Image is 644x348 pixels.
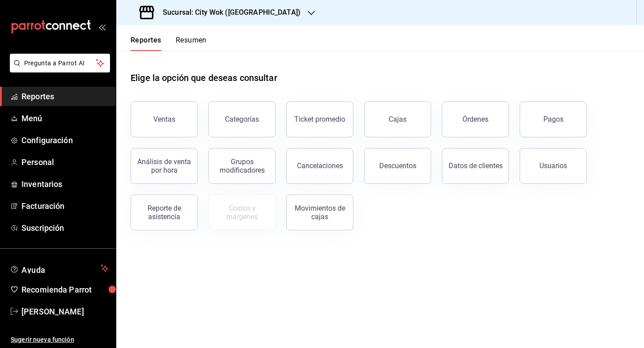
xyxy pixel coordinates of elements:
[364,102,431,137] button: Cajas
[21,222,109,234] span: Suscripción
[153,115,175,123] div: Ventas
[21,112,109,124] span: Menú
[11,335,109,344] span: Sugerir nueva función
[10,54,110,72] button: Pregunta a Parrot AI
[442,148,509,184] button: Datos de clientes
[539,161,567,170] div: Usuarios
[24,59,96,68] span: Pregunta a Parrot AI
[21,263,97,274] span: Ayuda
[136,204,192,221] div: Reporte de asistencia
[131,102,198,137] button: Ventas
[208,195,275,230] button: Contrata inventarios para ver este reporte
[21,306,109,318] span: [PERSON_NAME]
[214,204,270,221] div: Costos y márgenes
[520,102,587,137] button: Pagos
[136,157,192,174] div: Análisis de venta por hora
[543,115,563,123] div: Pagos
[21,178,109,190] span: Inventarios
[364,148,431,184] button: Descuentos
[520,148,587,184] button: Usuarios
[462,115,488,123] div: Órdenes
[297,161,343,170] div: Cancelaciones
[6,65,110,74] a: Pregunta a Parrot AI
[98,23,106,30] button: open_drawer_menu
[389,115,407,123] div: Cajas
[21,200,109,212] span: Facturación
[131,195,198,230] button: Reporte de asistencia
[21,156,109,168] span: Personal
[131,36,161,51] button: Reportes
[442,102,509,137] button: Órdenes
[292,204,347,221] div: Movimientos de cajas
[225,115,259,123] div: Categorías
[208,148,275,184] button: Grupos modificadores
[286,195,353,230] button: Movimientos de cajas
[286,148,353,184] button: Cancelaciones
[131,148,198,184] button: Análisis de venta por hora
[214,157,270,174] div: Grupos modificadores
[449,161,503,170] div: Datos de clientes
[131,36,207,51] div: navigation tabs
[21,90,109,102] span: Reportes
[379,161,416,170] div: Descuentos
[21,134,109,146] span: Configuración
[176,36,207,51] button: Resumen
[208,102,275,137] button: Categorías
[21,284,109,296] span: Recomienda Parrot
[286,102,353,137] button: Ticket promedio
[131,71,277,85] h1: Elige la opción que deseas consultar
[294,115,345,123] div: Ticket promedio
[156,7,301,18] h3: Sucursal: City Wok ([GEOGRAPHIC_DATA])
